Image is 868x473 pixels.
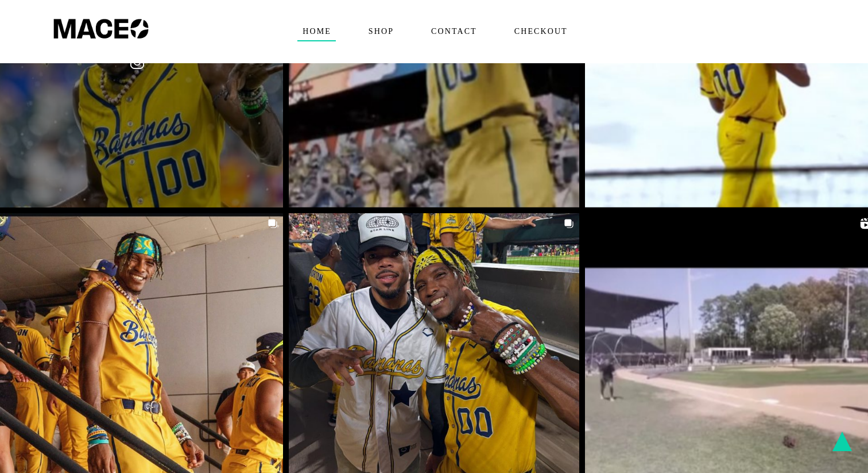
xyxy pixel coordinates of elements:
span: Contact [426,22,482,41]
span: Home [297,22,336,41]
span: Shop [363,22,398,41]
span: Checkout [509,22,572,41]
